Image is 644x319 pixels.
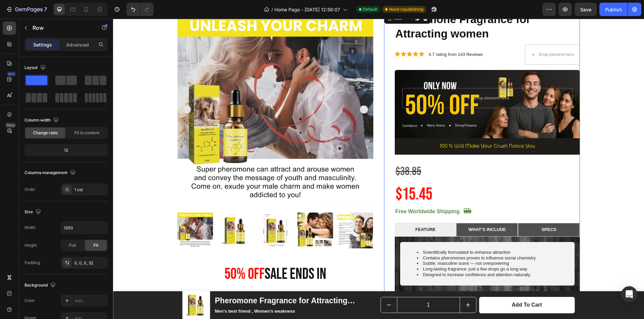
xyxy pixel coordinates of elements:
p: Settings [33,41,52,48]
div: Background [24,281,57,290]
div: Add... [74,298,106,304]
div: 450 [6,71,16,77]
p: Row [33,24,90,32]
div: Add to cart [399,283,429,290]
h2: Sale Ends In [64,245,260,266]
div: Layout [24,63,47,72]
div: Size [24,208,42,217]
span: 50% 0ff [111,246,152,265]
div: 12 [26,146,106,155]
div: Height [24,242,37,248]
div: Publish [605,6,622,13]
button: Carousel Next Arrow [247,87,255,95]
p: SPECS [428,208,443,214]
div: Background Image [282,51,467,119]
p: 4.7 rating from 143 Reviews [316,33,370,39]
div: Undo/Redo [126,3,154,16]
p: Advanced [66,41,89,48]
strong: Free Worldwide Shipping [282,190,347,195]
button: Add to cart [366,278,462,295]
li: Subtle, masculine scent — not overpowering [304,242,458,248]
div: 05 [166,269,183,285]
span: Change ratio [33,130,58,136]
li: Long-lasting fragrance: just a few drops go a long way [304,248,458,253]
span: Default [363,6,377,12]
li: Contains pheromones proven to influence social chemistry [304,237,458,242]
div: Beta [5,123,16,128]
div: $38.85 [282,142,309,164]
span: Home Page - [DATE] 12:56:07 [274,6,340,13]
div: Color [24,298,35,304]
div: 1 col [74,187,106,193]
div: 04 [137,269,150,285]
button: 7 [3,3,50,16]
div: Width [24,225,36,231]
span: Full [69,242,76,248]
iframe: Design area [113,19,644,319]
span: Fit to content [74,130,99,136]
div: Drop element here [426,33,461,38]
p: FEATURE [302,208,322,214]
p: WHAT’S INCLUDE [356,208,393,214]
li: Designed to increase confidence and attention naturally. [304,253,458,259]
button: Save [575,3,597,16]
div: 0, 0, 0, 32 [74,260,106,266]
button: Publish [599,3,628,16]
input: Auto [61,222,107,234]
button: decrement [268,278,284,294]
span: Fit [94,242,98,248]
span: Save [580,7,591,12]
li: Scientifically formulated to enhance attraction [304,231,458,237]
div: Padding [24,260,40,266]
div: 00 [108,269,121,285]
input: quantity [284,278,347,294]
div: 23 [199,269,217,285]
div: Column width [24,116,60,125]
button: increment [347,278,363,294]
div: Open Intercom Messenger [621,286,637,302]
div: $15.45 [282,164,321,187]
div: Drop element here [361,77,396,82]
span: / [271,6,273,13]
p: 7 [44,5,47,13]
p: 100 % Will Make Your Crush Notice You [287,124,462,130]
div: Order [24,186,36,192]
div: Columns management [24,168,77,177]
button: Carousel Back Arrow [70,87,78,95]
span: Need republishing [389,6,423,12]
